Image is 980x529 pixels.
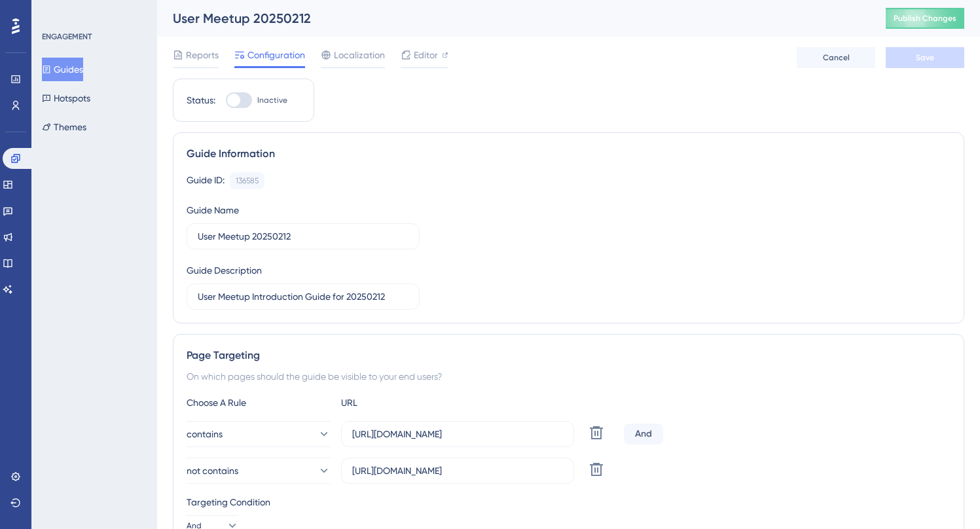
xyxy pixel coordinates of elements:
button: Themes [42,115,86,139]
span: not contains [187,463,238,479]
div: Guide Description [187,263,262,278]
span: Save [916,52,934,63]
div: Guide ID: [187,172,225,189]
button: not contains [187,458,331,484]
div: Targeting Condition [187,494,951,510]
button: Publish Changes [886,8,964,29]
div: Page Targeting [187,348,951,363]
button: contains [187,421,331,447]
button: Cancel [797,47,875,68]
span: Localization [334,47,385,63]
div: User Meetup 20250212 [173,9,853,27]
div: ENGAGEMENT [42,31,92,42]
div: Guide Information [187,146,951,162]
span: contains [187,426,223,442]
div: Guide Name [187,202,239,218]
div: On which pages should the guide be visible to your end users? [187,369,951,384]
button: Save [886,47,964,68]
span: Inactive [257,95,287,105]
input: Type your Guide’s Name here [198,229,408,244]
span: Configuration [247,47,305,63]
input: yourwebsite.com/path [352,464,563,478]
span: Cancel [823,52,850,63]
button: Guides [42,58,83,81]
div: Choose A Rule [187,395,331,410]
div: 136585 [236,175,259,186]
button: Hotspots [42,86,90,110]
div: And [624,424,663,445]
span: Reports [186,47,219,63]
input: Type your Guide’s Description here [198,289,408,304]
input: yourwebsite.com/path [352,427,563,441]
div: URL [341,395,485,410]
div: Status: [187,92,215,108]
span: Editor [414,47,438,63]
